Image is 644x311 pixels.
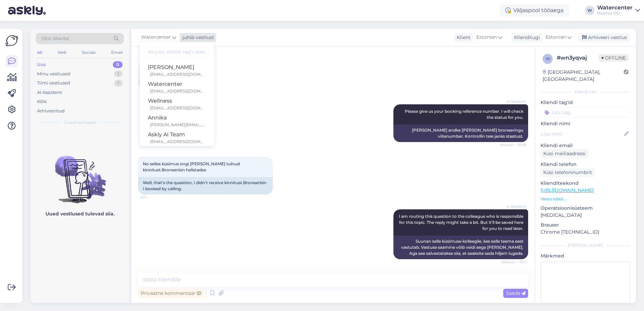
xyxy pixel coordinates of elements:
a: Askly AI Team[EMAIL_ADDRESS][DOMAIN_NAME] [140,129,214,146]
div: Well, that's the question, I didn't receive kinnitust.Broneerisin I booked by calling. [138,177,273,195]
div: Wellness [148,97,206,105]
input: Lisa tag [541,107,631,117]
span: Please give us your booking reference number. I will check the status for you. [405,109,524,120]
div: Suunan selle küsimuse kolleegile, kes selle teema eest vastutab. Vastuse saamine võib veidi aega ... [393,236,528,259]
p: Chrome [TECHNICAL_ID] [541,229,631,236]
span: 15:11 [140,195,165,200]
div: [EMAIL_ADDRESS][DOMAIN_NAME] [150,71,206,77]
p: Operatsioonisüsteem [541,205,631,212]
span: Otsi kliente [42,35,69,42]
div: [PERSON_NAME] andke [PERSON_NAME] broneeringu viitenumber. Kontrollin teie jaoks staatust. [393,125,528,142]
div: All [36,48,43,57]
div: 1 [114,80,123,87]
a: [PERSON_NAME][EMAIL_ADDRESS][DOMAIN_NAME] [140,62,214,79]
p: Kliendi telefon [541,161,631,168]
p: [MEDICAL_DATA] [541,212,631,219]
a: Watercenter[EMAIL_ADDRESS][DOMAIN_NAME] [140,79,214,96]
span: Uued vestlused [64,119,96,126]
span: I am routing this question to the colleague who is responsible for this topic. The reply might ta... [399,214,524,231]
div: Küsi meiliaadressi [541,149,588,158]
div: Uus [37,61,46,68]
span: AI Assistent [501,99,526,104]
p: Kliendi email [541,142,631,149]
div: [GEOGRAPHIC_DATA], [GEOGRAPHIC_DATA] [543,69,624,83]
a: WatercenterNoorus OÜ [597,5,640,16]
div: Email [110,48,124,57]
span: Estonian [546,34,566,41]
span: Nähtud ✓ 15:09 [500,142,526,147]
img: Askly Logo [5,34,18,47]
div: Socials [80,48,97,57]
input: Kirjuta, millist tag'i otsid [145,47,208,57]
div: 1 [114,71,123,77]
div: Tiimi vestlused [37,80,70,87]
p: Brauser [541,221,631,229]
div: [PERSON_NAME] [148,63,206,71]
div: Väljaspool tööaega [500,4,569,16]
div: Klienditugi [511,34,540,41]
div: Klient [454,34,471,41]
div: AI Assistent [37,89,62,96]
p: Vaata edasi ... [541,196,631,202]
div: Kõik [37,98,47,105]
div: [PERSON_NAME] name [138,78,198,90]
div: juhib vestlust [180,34,214,41]
div: [PERSON_NAME][EMAIL_ADDRESS][DOMAIN_NAME] [150,122,206,128]
p: Märkmed [541,252,631,260]
img: No chats [30,144,129,204]
div: W [585,6,594,15]
span: w [546,56,550,61]
div: [EMAIL_ADDRESS][DOMAIN_NAME] [150,139,206,145]
span: Watercenter [141,34,171,41]
input: Lisa nimi [541,130,623,138]
div: Kliendi info [541,89,631,95]
div: Privaatne kommentaar [138,289,204,298]
a: Annika[PERSON_NAME][EMAIL_ADDRESS][DOMAIN_NAME] [140,112,214,129]
span: Saada [506,290,525,296]
span: AI Assistent [501,204,526,209]
div: Askly AI Team [148,131,206,139]
div: Noorus OÜ [597,10,633,16]
a: Wellness[EMAIL_ADDRESS][DOMAIN_NAME] [140,96,214,112]
p: Klienditeekond [541,180,631,187]
div: Arhiveeri vestlus [578,33,630,42]
div: Küsi telefoninumbrit [541,168,595,177]
div: Web [56,48,68,57]
div: [PERSON_NAME] [541,242,631,248]
div: Minu vestlused [37,71,70,77]
div: Annika [148,114,206,122]
div: # wn3yqvaj [557,54,599,62]
span: Nähtud ✓ 15:11 [501,260,526,265]
div: Arhiveeritud [37,108,65,114]
div: [EMAIL_ADDRESS][DOMAIN_NAME] [150,88,206,94]
div: [EMAIL_ADDRESS][DOMAIN_NAME] [150,105,206,111]
span: No selles küsimus ongi [PERSON_NAME] tulnud kinnitust.Broneerisin helistades [143,161,241,172]
p: Kliendi tag'id [541,99,631,106]
p: Uued vestlused tulevad siia. [45,210,115,217]
a: [URL][DOMAIN_NAME] [541,187,593,193]
div: Watercenter [148,80,206,88]
p: Kliendi nimi [541,120,631,127]
span: Estonian [476,34,497,41]
div: Watercenter [597,5,633,10]
div: 0 [113,61,123,68]
span: Offline [599,54,629,62]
